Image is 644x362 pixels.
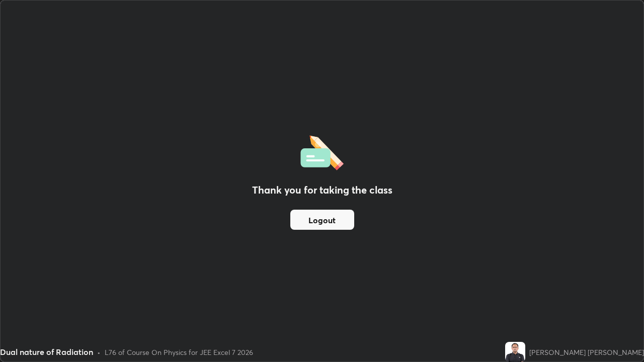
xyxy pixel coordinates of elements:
div: • [97,347,101,357]
img: offlineFeedback.1438e8b3.svg [300,132,344,170]
div: [PERSON_NAME] [PERSON_NAME] [529,347,644,357]
button: Logout [290,210,354,230]
h2: Thank you for taking the class [252,183,392,198]
img: 9e00f7349d9f44168f923738ff900c7f.jpg [505,342,525,362]
div: L76 of Course On Physics for JEE Excel 7 2026 [105,347,253,357]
